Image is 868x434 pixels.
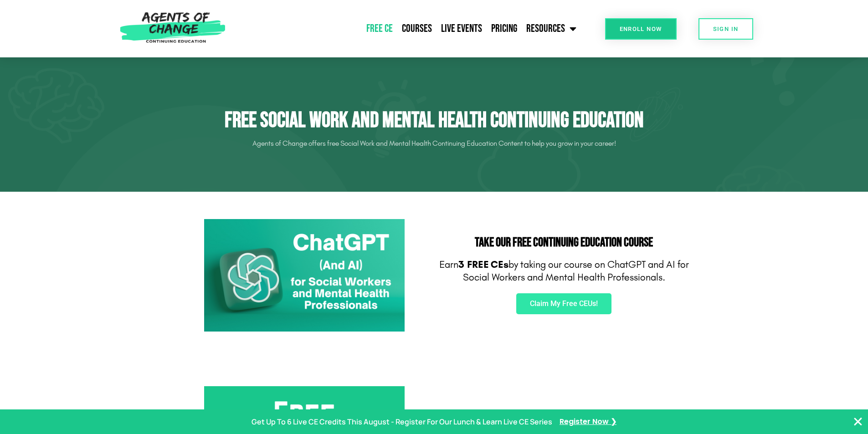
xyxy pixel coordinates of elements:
[620,26,662,32] span: Enroll Now
[230,17,581,40] nav: Menu
[439,236,689,249] h2: Take Our FREE Continuing Education Course
[530,300,598,307] span: Claim My Free CEUs!
[397,17,437,40] a: Courses
[713,26,739,32] span: SIGN IN
[437,17,487,40] a: Live Events
[605,18,677,40] a: Enroll Now
[699,18,753,40] a: SIGN IN
[487,17,522,40] a: Pricing
[252,415,552,429] p: Get Up To 6 Live CE Credits This August - Register For Our Lunch & Learn Live CE Series
[458,259,508,271] b: 3 FREE CEs
[516,293,611,314] a: Claim My Free CEUs!
[560,415,616,429] a: Register Now ❯
[179,107,689,134] h1: Free Social Work and Mental Health Continuing Education
[853,416,863,427] button: Close Banner
[522,17,581,40] a: Resources
[439,258,689,284] p: Earn by taking our course on ChatGPT and AI for Social Workers and Mental Health Professionals.
[179,136,689,151] p: Agents of Change offers free Social Work and Mental Health Continuing Education Content to help y...
[362,17,397,40] a: Free CE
